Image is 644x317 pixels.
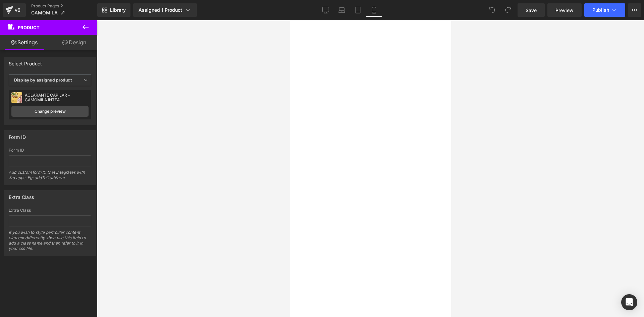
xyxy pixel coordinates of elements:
[25,93,89,102] div: ACLARANTE CAPILAR - CAMOMILA INTEA
[526,7,537,14] span: Save
[9,230,91,256] div: If you wish to style particular content element differently, then use this field to add a class n...
[592,7,609,13] span: Publish
[11,92,22,103] img: pImage
[50,35,99,50] a: Design
[318,3,334,17] a: Desktop
[9,208,91,213] div: Extra Class
[14,77,72,83] b: Display by assigned product
[485,3,499,17] button: Undo
[110,7,126,13] span: Library
[547,3,582,17] a: Preview
[9,170,91,185] div: Add custom form ID that integrates with 3rd apps. Eg: addToCartForm
[97,3,130,17] a: New Library
[13,6,22,14] div: v6
[11,106,89,117] a: Change preview
[9,148,91,153] div: Form ID
[334,3,350,17] a: Laptop
[366,3,382,17] a: Mobile
[501,3,515,17] button: Redo
[18,25,40,30] span: Product
[139,7,192,13] div: Assigned 1 Product
[584,3,625,17] button: Publish
[350,3,366,17] a: Tablet
[555,7,574,14] span: Preview
[9,130,26,140] div: Form ID
[9,191,34,200] div: Extra Class
[628,3,641,17] button: More
[621,294,637,310] div: Open Intercom Messenger
[9,57,42,66] div: Select Product
[31,3,97,9] a: Product Pages
[3,3,26,17] a: v6
[31,10,58,15] span: CAMOMILA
